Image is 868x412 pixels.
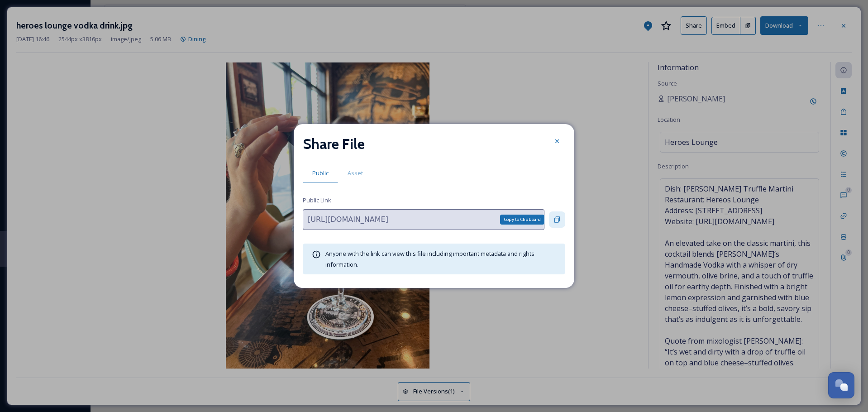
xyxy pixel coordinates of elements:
button: Open Chat [828,372,854,398]
span: Anyone with the link can view this file including important metadata and rights information. [325,249,534,268]
h2: Share File [303,133,365,155]
div: Copy to Clipboard [500,215,544,225]
span: Public [312,169,329,177]
span: Asset [348,169,363,177]
span: Public Link [303,196,331,205]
